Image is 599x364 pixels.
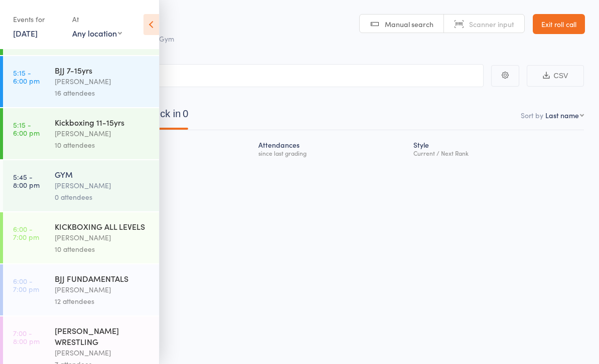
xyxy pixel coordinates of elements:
[533,14,585,34] a: Exit roll call
[55,180,151,191] div: [PERSON_NAME]
[55,87,151,99] div: 16 attendees
[55,65,151,76] div: BJJ 7-15yrs
[3,56,159,107] a: 5:15 -6:00 pmBJJ 7-15yrs[PERSON_NAME]16 attendees
[55,295,151,307] div: 12 attendees
[527,65,584,87] button: CSV
[159,34,174,44] span: Gym
[3,264,159,315] a: 6:00 -7:00 pmBJJ FUNDAMENTALS[PERSON_NAME]12 attendees
[72,11,122,28] div: At
[258,150,405,156] div: since last grading
[55,347,151,358] div: [PERSON_NAME]
[409,135,584,161] div: Style
[55,221,151,232] div: KICKBOXING ALL LEVELS
[55,76,151,87] div: [PERSON_NAME]
[13,69,40,85] time: 5:15 - 6:00 pm
[55,325,151,347] div: [PERSON_NAME] WRESTLING
[13,28,38,39] a: [DATE]
[3,160,159,211] a: 5:45 -8:00 pmGYM[PERSON_NAME]0 attendees
[72,28,122,39] div: Any location
[55,243,151,255] div: 10 attendees
[15,64,484,87] input: Search by name
[13,11,62,28] div: Events for
[385,19,433,29] span: Manual search
[13,173,40,189] time: 5:45 - 8:00 pm
[3,212,159,263] a: 6:00 -7:00 pmKICKBOXING ALL LEVELS[PERSON_NAME]10 attendees
[106,135,254,161] div: Next Payment
[521,110,543,120] label: Sort by
[254,135,409,161] div: Atten­dances
[3,108,159,159] a: 5:15 -6:00 pmKickboxing 11-15yrs[PERSON_NAME]10 attendees
[545,110,579,120] div: Last name
[13,329,40,345] time: 7:00 - 8:00 pm
[55,128,151,139] div: [PERSON_NAME]
[55,232,151,243] div: [PERSON_NAME]
[13,277,39,293] time: 6:00 - 7:00 pm
[13,121,40,137] time: 5:15 - 6:00 pm
[13,225,39,241] time: 6:00 - 7:00 pm
[55,191,151,203] div: 0 attendees
[469,19,514,29] span: Scanner input
[55,117,151,128] div: Kickboxing 11-15yrs
[55,284,151,295] div: [PERSON_NAME]
[183,108,188,119] div: 0
[55,139,151,151] div: 10 attendees
[55,273,151,284] div: BJJ FUNDAMENTALS
[413,150,580,156] div: Current / Next Rank
[55,169,151,180] div: GYM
